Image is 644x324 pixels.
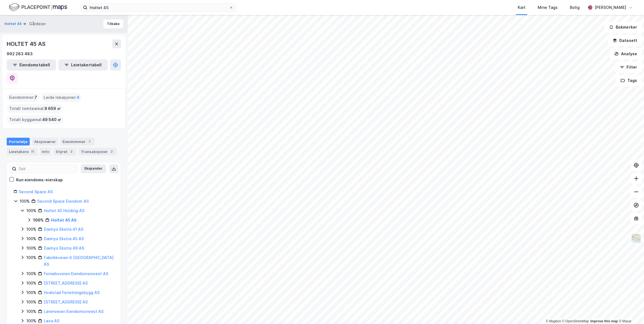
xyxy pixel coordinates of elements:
[538,4,558,11] div: Mine Tags
[546,319,561,323] a: Mapbox
[26,299,36,305] div: 100%
[570,4,580,11] div: Bolig
[595,4,626,11] div: [PERSON_NAME]
[26,254,36,261] div: 100%
[30,149,35,154] div: 11
[33,217,44,223] div: 100%
[77,94,79,101] span: 4
[44,246,84,250] a: Daimyo Ekstra 49 AS
[44,281,88,285] a: [STREET_ADDRESS] AS
[7,59,56,71] button: Eiendomstabell
[60,138,94,145] div: Eiendommer
[7,138,30,145] div: Portefølje
[590,319,618,323] a: Improve this map
[7,51,33,57] div: 992 283 483
[9,2,67,12] img: logo.f888ab2527a4732fd821a326f86c7f29.svg
[26,207,36,214] div: 100%
[26,270,36,277] div: 100%
[631,233,642,244] img: Z
[44,309,104,314] a: Lørenveien Eiendomsinvest AS
[44,300,88,304] a: [STREET_ADDRESS] AS
[604,22,642,33] button: Bokmerker
[44,255,114,267] a: Fabrikkveien 6 [GEOGRAPHIC_DATA] AS
[109,149,114,154] div: 2
[32,138,58,145] div: Aksjonærer
[40,148,51,155] div: Info
[41,93,82,102] div: Leide lokasjoner :
[616,297,644,324] div: Kontrollprogram for chat
[26,226,36,233] div: 100%
[58,59,108,71] button: Leietakertabell
[26,245,36,252] div: 100%
[7,104,63,113] div: Totalt tomteareal :
[615,62,642,73] button: Filter
[37,199,89,204] a: Second Space Eiendom AS
[79,148,117,155] div: Transaksjoner
[87,139,92,144] div: 7
[44,271,108,276] a: Fornebuveien Eiendomsinvest AS
[34,94,37,101] span: 7
[16,177,63,183] div: Kun eiendoms-eierskap
[20,198,30,205] div: 100%
[608,35,642,46] button: Datasett
[7,115,64,124] div: Totalt byggareal :
[44,318,59,323] a: Løxa AS
[7,93,39,102] div: Eiendommer :
[616,75,642,86] button: Tags
[26,280,36,287] div: 100%
[26,308,36,315] div: 100%
[44,105,61,112] span: 9 659 ㎡
[616,297,644,324] iframe: Chat Widget
[81,164,106,173] button: Ekspander
[87,3,229,12] input: Søk på adresse, matrikkel, gårdeiere, leietakere eller personer
[610,48,642,59] button: Analyse
[54,148,76,155] div: Styret
[42,116,61,123] span: 49 540 ㎡
[19,189,53,194] a: Second Space AS
[562,319,589,323] a: OpenStreetMap
[7,148,37,155] div: Leietakere
[26,289,36,296] div: 100%
[103,19,123,28] button: Tilbake
[44,227,83,232] a: Daimyo Ekstra 41 AS
[44,290,100,295] a: Hvalstad Forretningsbygg AS
[518,4,525,11] div: Kart
[7,39,47,48] div: HOLTET 45 AS
[26,235,36,242] div: 100%
[44,236,84,241] a: Daimyo Ekstra 45 AS
[44,208,84,213] a: Holtet 45 Holding AS
[29,21,46,27] div: Gårdeier
[69,149,74,154] div: 2
[51,218,77,222] a: Holtet 45 AS
[16,165,77,173] input: Søk
[4,21,23,27] button: Holtet 45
